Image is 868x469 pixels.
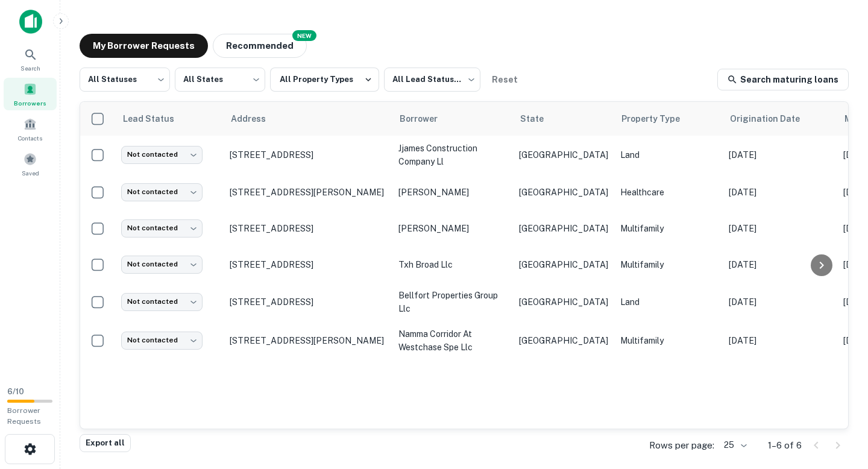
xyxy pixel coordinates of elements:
button: My Borrower Requests [80,34,208,58]
span: Property Type [621,112,696,126]
p: [DATE] [729,295,831,309]
p: [GEOGRAPHIC_DATA] [519,295,608,309]
div: 25 [719,436,749,454]
p: Multifamily [620,222,717,235]
p: [GEOGRAPHIC_DATA] [519,148,608,162]
a: Contacts [4,113,57,145]
span: Borrower Requests [7,406,41,426]
p: [STREET_ADDRESS] [230,150,386,160]
p: [DATE] [729,222,831,235]
p: [GEOGRAPHIC_DATA] [519,258,608,271]
p: [STREET_ADDRESS][PERSON_NAME] [230,335,386,346]
p: namma corridor at westchase spe llc [398,327,507,354]
p: [STREET_ADDRESS] [230,223,386,234]
div: Not contacted [121,293,203,310]
p: [GEOGRAPHIC_DATA] [519,222,608,235]
span: 6 / 10 [7,387,24,396]
p: [DATE] [729,334,831,347]
p: jjames construction company ll [398,142,507,168]
button: Export all [80,434,131,452]
th: Borrower [392,102,513,136]
button: Recommended [213,34,307,58]
a: Saved [4,148,57,180]
span: Address [231,112,281,126]
div: Not contacted [121,183,203,201]
div: Not contacted [121,219,203,237]
p: txh broad llc [398,258,507,271]
p: [PERSON_NAME] [398,222,507,235]
th: Origination Date [723,102,837,136]
span: Borrowers [14,98,46,108]
p: [DATE] [729,258,831,271]
span: Saved [22,168,39,178]
iframe: Chat Widget [808,373,868,430]
div: All States [175,64,265,95]
p: bellfort properties group llc [398,289,507,315]
p: [DATE] [729,186,831,199]
p: [PERSON_NAME] [398,186,507,199]
th: Address [224,102,392,136]
p: [GEOGRAPHIC_DATA] [519,186,608,199]
th: Lead Status [115,102,224,136]
p: Land [620,148,717,162]
p: [STREET_ADDRESS] [230,259,386,270]
p: [DATE] [729,148,831,162]
th: State [513,102,614,136]
div: Not contacted [121,256,203,273]
div: All Lead Statuses [384,64,480,95]
p: Multifamily [620,258,717,271]
p: Rows per page: [649,438,714,453]
div: NEW [292,30,316,41]
p: [STREET_ADDRESS][PERSON_NAME] [230,187,386,198]
p: [STREET_ADDRESS] [230,297,386,307]
span: Origination Date [730,112,816,126]
p: 1–6 of 6 [768,438,802,453]
div: Not contacted [121,146,203,163]
p: Healthcare [620,186,717,199]
a: Search maturing loans [717,69,849,90]
p: [GEOGRAPHIC_DATA] [519,334,608,347]
img: capitalize-icon.png [19,10,42,34]
p: Land [620,295,717,309]
span: State [520,112,559,126]
button: All Property Types [270,68,379,92]
div: Not contacted [121,332,203,349]
span: Borrower [400,112,453,126]
th: Property Type [614,102,723,136]
span: Search [20,63,40,73]
button: Reset [485,68,524,92]
div: All Statuses [80,64,170,95]
p: Multifamily [620,334,717,347]
a: Borrowers [4,78,57,110]
span: Contacts [18,133,42,143]
a: Search [4,43,57,75]
span: Lead Status [122,112,190,126]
